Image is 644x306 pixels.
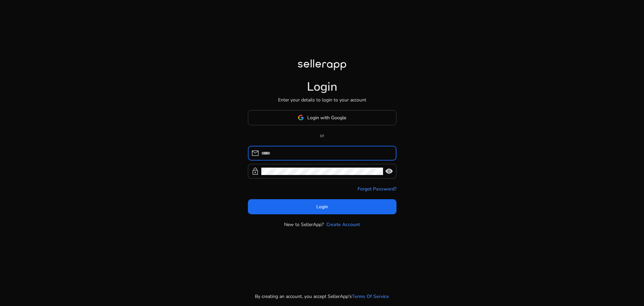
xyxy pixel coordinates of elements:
p: or [248,132,396,139]
span: visibility [385,167,393,175]
a: Create Account [326,221,360,228]
a: Forgot Password? [358,185,396,192]
a: Terms Of Service [352,293,389,300]
p: New to SellerApp? [284,221,324,228]
span: mail [251,149,259,157]
span: lock [251,167,259,175]
span: Login with Google [307,114,346,121]
img: google-logo.svg [298,115,304,121]
button: Login [248,199,396,214]
h1: Login [307,80,337,94]
button: Login with Google [248,110,396,125]
p: Enter your details to login to your account [278,96,366,103]
span: Login [316,203,328,210]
